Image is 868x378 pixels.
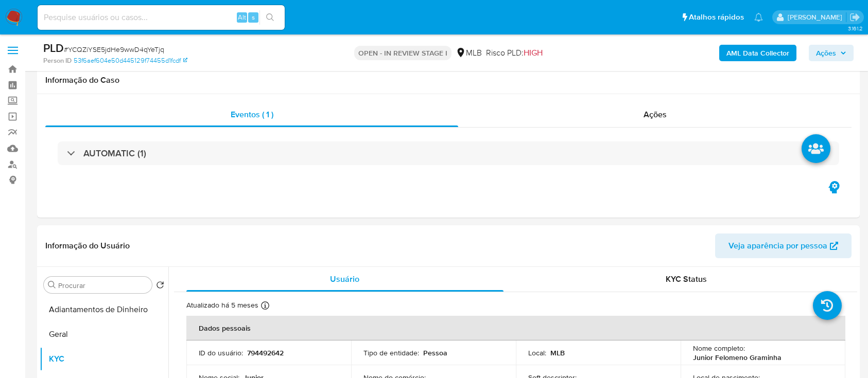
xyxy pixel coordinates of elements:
[719,45,796,61] button: AML Data Collector
[754,13,763,22] a: Notificações
[816,45,836,61] span: Ações
[199,348,243,357] p: ID do usuário :
[43,56,72,65] b: Person ID
[666,273,707,285] span: KYC Status
[58,141,839,165] div: AUTOMATIC (1)
[259,10,281,25] button: search-icon
[40,297,168,322] button: Adiantamentos de Dinheiro
[726,45,789,61] b: AML Data Collector
[363,348,419,357] p: Tipo de entidade :
[486,47,543,59] span: Risco PLD:
[423,348,447,357] p: Pessoa
[809,45,854,61] button: Ações
[74,56,187,65] a: 53f6aef604e50d445129f74455d1fcdf
[524,47,543,59] span: HIGH
[45,75,852,85] h1: Informação do Caso
[231,109,273,120] span: Eventos ( 1 )
[64,44,164,55] span: # YCQZiYSE5jdHe9wwD4qYeTjq
[40,347,168,371] button: KYC
[330,273,359,285] span: Usuário
[247,348,284,357] p: 794492642
[689,12,744,23] span: Atalhos rápidos
[252,12,255,22] span: s
[43,40,64,56] b: PLD
[693,353,782,362] p: Junior Felomeno Graminha
[693,344,745,353] p: Nome completo :
[238,12,246,22] span: Alt
[38,11,285,24] input: Pesquise usuários ou casos...
[186,316,845,340] th: Dados pessoais
[58,281,148,290] input: Procurar
[644,109,667,120] span: Ações
[48,281,56,289] button: Procurar
[550,348,565,357] p: MLB
[849,12,860,23] a: Sair
[40,322,168,347] button: Geral
[156,281,164,292] button: Retornar ao pedido padrão
[354,46,452,60] p: OPEN - IN REVIEW STAGE I
[45,241,130,251] h1: Informação do Usuário
[186,300,258,310] p: Atualizado há 5 meses
[715,233,852,258] button: Veja aparência por pessoa
[83,148,146,159] h3: AUTOMATIC (1)
[728,233,827,258] span: Veja aparência por pessoa
[456,47,482,59] div: MLB
[788,12,846,22] p: carlos.guerra@mercadopago.com.br
[528,348,546,357] p: Local :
